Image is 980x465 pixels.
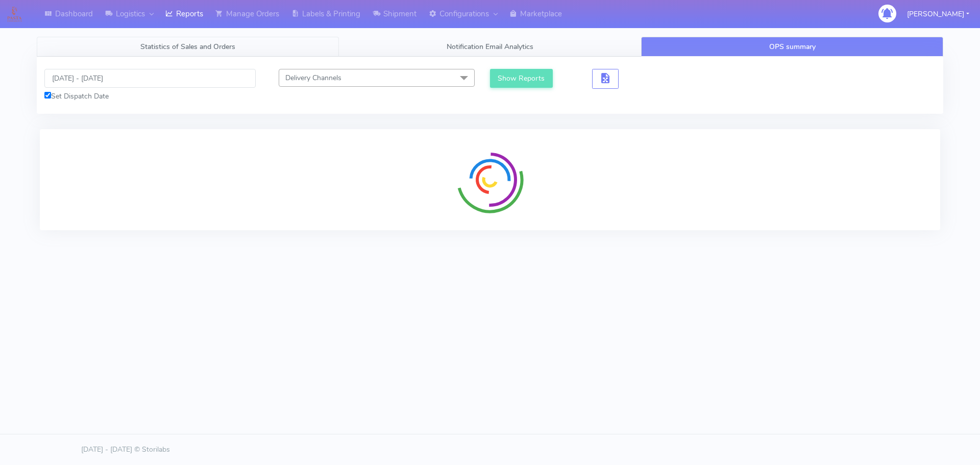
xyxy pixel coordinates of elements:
button: Show Reports [490,69,553,88]
ul: Tabs [37,37,943,57]
span: Delivery Channels [285,73,341,83]
button: [PERSON_NAME] [899,4,977,25]
span: OPS summary [769,42,816,52]
input: Pick the Daterange [44,69,256,88]
div: Set Dispatch Date [44,91,256,102]
img: spinner-radial.svg [452,141,528,218]
span: Statistics of Sales and Orders [140,42,235,52]
span: Notification Email Analytics [447,42,533,52]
